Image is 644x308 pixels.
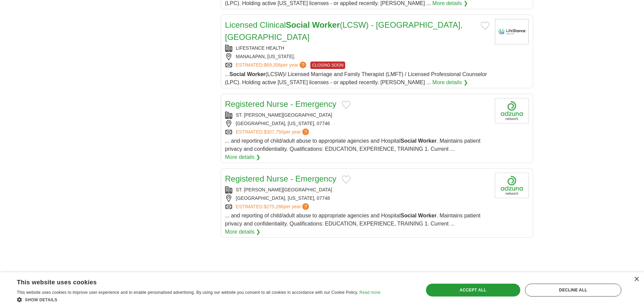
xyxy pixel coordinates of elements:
[481,22,490,30] button: Add to favorite jobs
[17,290,358,295] span: This website uses cookies to improve user experience and to enable personalised advertising. By u...
[236,45,284,51] a: LIFESTANCE HEALTH
[342,175,351,184] button: Add to favorite jobs
[17,296,380,303] div: Show details
[264,129,283,135] span: $307,750
[302,203,309,210] span: ?
[286,20,310,29] strong: Social
[225,153,261,161] a: More details ❯
[247,71,265,77] strong: Worker
[25,298,57,302] span: Show details
[495,19,529,44] img: LifeStance Health logo
[300,62,306,68] span: ?
[225,195,490,202] div: [GEOGRAPHIC_DATA], [US_STATE], 07748
[225,120,490,127] div: [GEOGRAPHIC_DATA], [US_STATE], 07746
[225,186,490,193] div: ST. [PERSON_NAME][GEOGRAPHIC_DATA]
[525,284,621,297] div: Decline all
[225,138,481,152] span: ... and reporting of child/adult abuse to appropriate agencies and Hospital . Maintains patient p...
[418,138,437,144] strong: Worker
[225,99,336,109] a: Registered Nurse - Emergency
[634,277,639,282] div: Close
[236,203,311,210] a: ESTIMATED:$275,286per year?
[264,204,283,209] span: $275,286
[225,53,490,60] div: MANALAPAN, [US_STATE],
[236,128,311,136] a: ESTIMATED:$307,750per year?
[426,284,520,297] div: Accept all
[225,112,490,119] div: ST. [PERSON_NAME][GEOGRAPHIC_DATA]
[310,62,345,69] span: CLOSING SOON
[401,213,416,218] strong: Social
[230,71,245,77] strong: Social
[17,276,363,286] div: This website uses cookies
[495,173,529,198] img: Company logo
[264,62,281,68] span: $69,306
[225,71,487,85] span: ... (LCSW)/ Licensed Marriage and Family Therapist (LMFT) / Licensed Professional Counselor (LPC)...
[225,228,261,236] a: More details ❯
[495,98,529,123] img: Company logo
[359,290,380,295] a: Read more, opens a new window
[302,128,309,135] span: ?
[432,78,468,87] a: More details ❯
[225,20,463,42] a: Licensed ClinicalSocial Worker(LCSW) - [GEOGRAPHIC_DATA], [GEOGRAPHIC_DATA]
[342,101,351,109] button: Add to favorite jobs
[401,138,416,144] strong: Social
[236,62,308,69] a: ESTIMATED:$69,306per year?
[418,213,437,218] strong: Worker
[225,213,481,227] span: ... and reporting of child/adult abuse to appropriate agencies and Hospital . Maintains patient p...
[312,20,340,29] strong: Worker
[225,174,336,183] a: Registered Nurse - Emergency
